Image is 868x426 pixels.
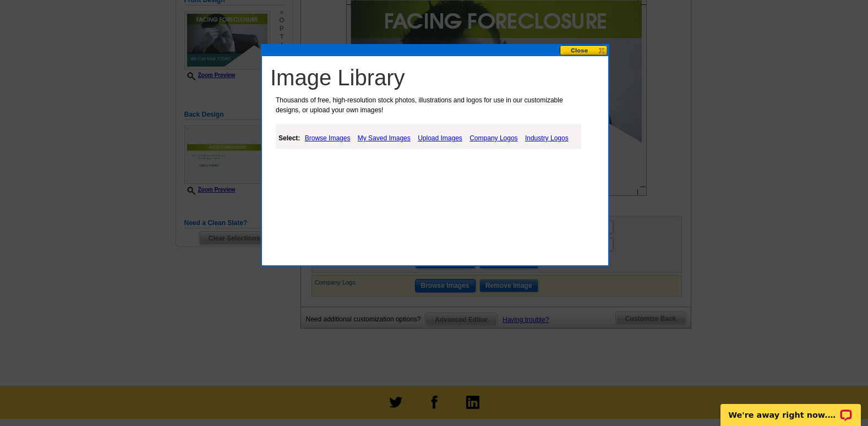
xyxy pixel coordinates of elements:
a: Browse Images [302,132,353,145]
p: Thousands of free, high-resolution stock photos, illustrations and logos for use in our customiza... [270,95,585,115]
a: Industry Logos [522,132,571,145]
strong: Select: [279,134,300,142]
a: Upload Images [415,132,465,145]
a: My Saved Images [355,132,413,145]
iframe: LiveChat chat widget [713,391,868,426]
a: Company Logos [467,132,520,145]
h1: Image Library [270,64,605,91]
